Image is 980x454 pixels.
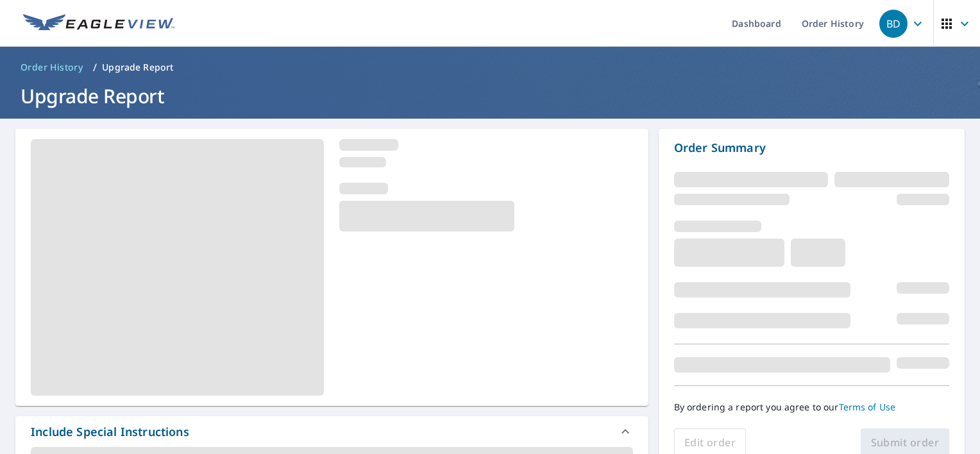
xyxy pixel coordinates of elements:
div: BD [879,10,908,38]
img: EV Logo [23,14,174,33]
p: Upgrade Report [102,61,173,74]
div: Include Special Instructions [15,416,648,447]
div: Include Special Instructions [31,423,189,441]
a: Order History [15,57,88,78]
span: Order History [21,61,83,74]
a: Terms of Use [839,401,896,413]
li: / [93,60,97,75]
p: Order Summary [674,139,949,156]
h1: Upgrade Report [15,83,965,109]
p: By ordering a report you agree to our [674,401,949,413]
nav: breadcrumb [15,57,965,78]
